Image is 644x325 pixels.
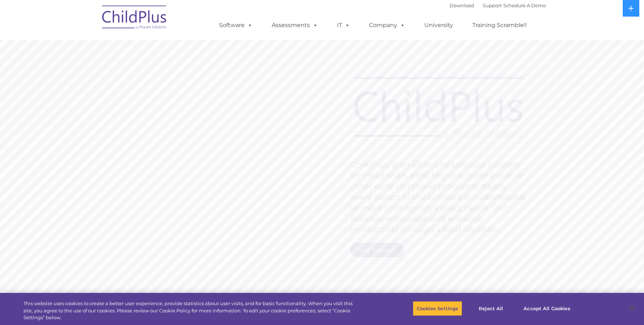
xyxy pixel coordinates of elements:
[450,3,474,8] a: Download
[351,159,530,235] rs-layer: ChildPlus is an all-in-one software solution for Head Start, EHS, Migrant, State Pre-K, or other ...
[465,18,534,32] a: Training Scramble!!
[450,3,546,8] font: |
[483,3,502,8] a: Support
[417,18,460,32] a: University
[625,300,640,316] button: Close
[330,18,357,32] a: IT
[503,3,546,8] a: Schedule A Demo
[264,18,325,32] a: Assessments
[520,301,574,316] button: Accept All Cookies
[98,0,171,36] img: ChildPlus by Procare Solutions
[212,18,260,32] a: Software
[362,18,412,32] a: Company
[23,300,354,321] div: This website uses cookies to create a better user experience, provide statistics about user visit...
[350,243,404,257] a: Get Started
[468,301,513,316] button: Reject All
[413,301,462,316] button: Cookies Settings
